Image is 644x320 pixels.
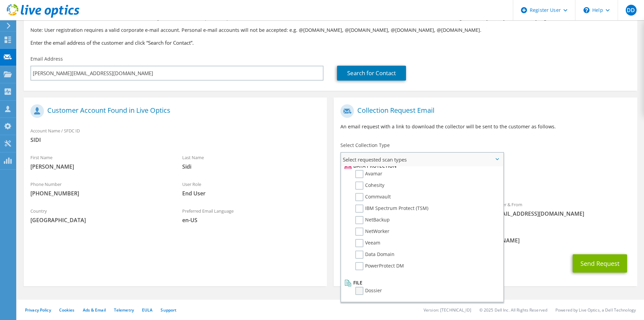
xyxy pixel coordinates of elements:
a: EULA [142,307,152,313]
label: Select Collection Type [340,142,390,149]
h1: Customer Account Found in Live Optics [30,104,317,118]
span: DD [626,5,637,16]
div: First Name [24,150,175,174]
div: Sender & From [485,197,637,221]
div: Country [24,204,175,227]
button: Send Request [573,254,627,273]
a: Support [161,307,176,313]
label: Dossier [355,287,382,295]
span: End User [182,190,320,197]
div: CC & Reply To [334,224,637,248]
li: File [343,279,500,287]
li: Version: [TECHNICAL_ID] [424,307,471,313]
label: NetWorker [355,228,389,236]
div: Last Name [175,150,327,174]
a: Search for Contact [337,66,406,81]
li: © 2025 Dell Inc. All Rights Reserved [479,307,547,313]
svg: \n [583,7,590,13]
span: [PERSON_NAME] [30,163,169,170]
span: [EMAIL_ADDRESS][DOMAIN_NAME] [492,210,630,217]
label: PowerProtect DM [355,262,404,270]
div: To [334,197,485,221]
h1: Collection Request Email [340,104,627,118]
label: Data Domain [355,251,395,259]
span: en-US [182,216,320,224]
a: Telemetry [114,307,134,313]
a: Privacy Policy [25,307,51,313]
label: Cohesity [355,182,384,190]
label: IBM Spectrum Protect (TSM) [355,205,428,213]
li: Powered by Live Optics, a Dell Technology [555,307,636,313]
h3: Enter the email address of the customer and click “Search for Contact”. [30,39,630,46]
label: Veeam [355,239,380,247]
div: Preferred Email Language [175,204,327,227]
div: Requested Collections [334,169,637,194]
span: Select requested scan types [341,153,503,166]
a: Ads & Email [83,307,106,313]
span: SIDI [30,136,320,144]
label: Email Address [30,56,63,62]
span: [GEOGRAPHIC_DATA] [30,216,169,224]
p: An email request with a link to download the collector will be sent to the customer as follows. [340,123,630,130]
span: [PHONE_NUMBER] [30,190,169,197]
span: Sidi [182,163,320,170]
div: Account Name / SFDC ID [24,124,327,147]
p: Note: User registration requires a valid corporate e-mail account. Personal e-mail accounts will ... [30,26,630,34]
label: NetBackup [355,216,390,224]
a: Cookies [59,307,75,313]
div: User Role [175,177,327,200]
label: Commvault [355,193,391,201]
label: Avamar [355,170,382,178]
div: Phone Number [24,177,175,200]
